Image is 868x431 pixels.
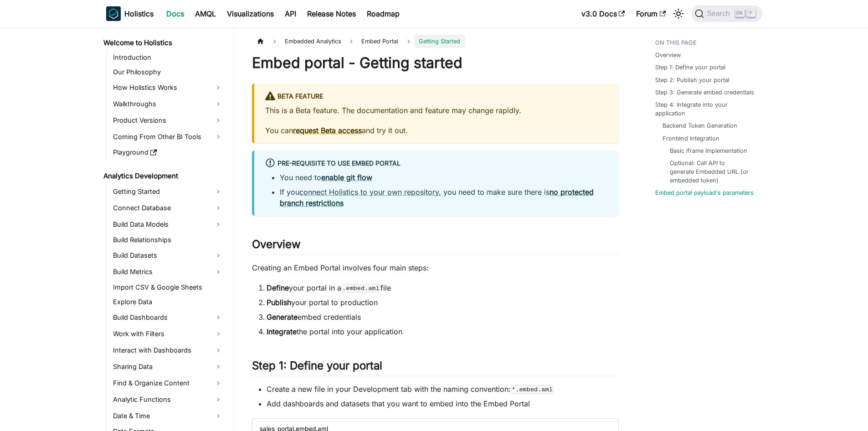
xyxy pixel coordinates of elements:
a: Basic iframe Implementation [670,146,747,155]
a: Welcome to Holistics [101,36,226,49]
span: Embed Portal [361,38,398,45]
a: v3.0 Docs [576,6,631,21]
a: no protected branch restrictions [280,187,594,208]
a: Docs [161,6,190,21]
a: Release Notes [302,6,361,21]
a: Home page [252,35,269,48]
p: Creating an Embed Portal involves four main steps: [252,262,619,273]
a: Step 1: Define your portal [655,63,725,72]
a: Product Versions [110,113,226,128]
code: *.embed.aml [511,385,554,394]
a: Find & Organize Content [110,376,226,390]
a: Connect Database [110,201,226,215]
div: Pre-requisite to use Embed Portal [265,158,608,170]
code: .embed.aml [341,284,381,293]
strong: Integrate [267,327,297,336]
b: Holistics [124,8,154,19]
a: Coming From Other BI Tools [110,130,226,144]
h2: Step 1: Define your portal [252,359,619,376]
h2: Overview [252,238,619,255]
a: Step 3: Generate embed credentials [655,88,754,97]
a: API [279,6,302,21]
a: enable git flow [321,173,372,182]
a: Frontend Integration [663,134,719,143]
a: Interact with Dashboards [110,343,226,358]
a: Optional: Call API to generate Embedded URL (or embedded token) [670,159,750,185]
a: Roadmap [361,6,405,21]
a: Sharing Data [110,359,226,374]
a: Playground [110,146,226,159]
li: the portal into your application [267,326,619,337]
button: Search (Ctrl+K) [691,5,762,22]
a: Analytic Functions [110,392,226,407]
a: Getting Started [110,184,226,199]
a: Embed portal payload's parameters [655,188,754,197]
li: embed credentials [267,312,619,322]
a: Step 4: Integrate into your application [655,100,757,118]
a: Import CSV & Google Sheets [110,281,226,294]
a: Step 2: Publish your portal [655,76,729,84]
li: Add dashboards and datasets that you want to embed into the Embed Portal [267,398,619,409]
a: Forum [631,6,671,21]
a: Build Data Models [110,217,226,232]
a: Work with Filters [110,327,226,341]
strong: Define [267,283,289,292]
p: You can and try it out. [265,125,608,136]
strong: Generate [267,312,298,322]
span: Getting Started [414,35,465,48]
li: your portal to production [267,297,619,308]
a: AMQL [190,6,221,21]
a: HolisticsHolistics [106,6,154,21]
a: Explore Data [110,296,226,308]
a: request Beta access [293,126,362,135]
li: You need to [280,172,608,183]
strong: Publish [267,298,291,307]
nav: Docs sidebar [97,27,234,431]
a: Introduction [110,51,226,64]
a: Build Metrics [110,265,226,279]
a: Walkthroughs [110,97,226,111]
span: Embedded Analytics [280,35,346,48]
p: This is a Beta feature. The documentation and feature may change rapidly. [265,105,608,116]
a: Build Dashboards [110,310,226,325]
img: Holistics [106,6,121,21]
button: Switch between dark and light mode (currently light mode) [671,6,686,21]
a: Analytics Development [101,170,226,182]
a: Date & Time [110,409,226,423]
a: connect Holistics to your own repository [299,187,439,197]
a: Backend Token Generation [663,121,737,130]
a: Build Relationships [110,234,226,246]
h1: Embed portal - Getting started [252,54,619,72]
a: Overview [655,51,681,59]
a: Visualizations [221,6,279,21]
li: If you , you need to make sure there is [280,187,608,208]
div: BETA FEATURE [265,91,608,103]
li: your portal in a file [267,282,619,293]
li: Create a new file in your Development tab with the naming convention: [267,384,619,395]
nav: Breadcrumbs [252,35,619,48]
span: Search [704,10,735,18]
a: Our Philosophy [110,66,226,78]
a: How Holistics Works [110,80,226,95]
a: Embed Portal [357,35,403,48]
kbd: K [746,9,755,17]
a: Build Datasets [110,248,226,263]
